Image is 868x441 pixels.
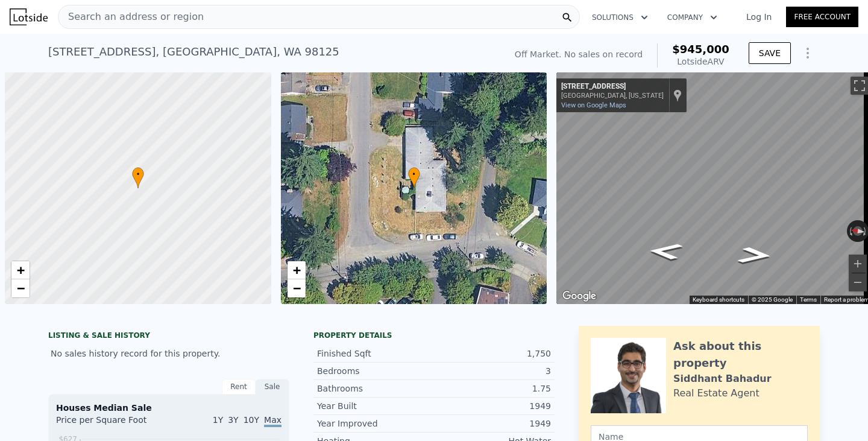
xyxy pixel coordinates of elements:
div: • [408,167,420,188]
span: $945,000 [672,43,729,56]
div: • [132,167,144,188]
div: Siddhant Bahadur [673,372,772,386]
div: [STREET_ADDRESS] [561,82,664,92]
a: Zoom in [11,261,30,279]
a: Show location on map [673,89,682,102]
span: + [17,262,25,278]
img: Google [559,288,599,304]
button: Company [658,7,727,28]
div: Sale [256,379,289,395]
a: Zoom in [288,261,306,279]
span: Max [264,415,281,427]
path: Go North, 2nd Ave NE [634,239,697,264]
div: 1.75 [434,382,551,395]
a: View on Google Maps [561,101,626,109]
div: 3 [434,365,551,377]
button: SAVE [749,42,791,64]
span: • [408,169,420,180]
path: Go South, 2nd Ave NE [723,243,787,268]
div: Year Built [317,400,434,412]
div: LISTING & SALE HISTORY [48,331,289,343]
div: Real Estate Agent [673,386,759,401]
div: Off Market. No sales on record [515,48,643,60]
a: Free Account [786,7,858,27]
div: Lotside ARV [672,56,729,68]
div: 1949 [434,400,551,412]
div: Houses Median Sale [56,402,281,414]
div: Bedrooms [317,365,434,377]
div: Price per Square Foot [56,414,169,433]
a: Terms [800,296,817,303]
a: Log In [732,11,786,23]
button: Keyboard shortcuts [693,296,744,304]
button: Rotate counterclockwise [847,220,854,242]
a: Zoom out [11,279,30,297]
span: − [292,281,300,296]
div: Year Improved [317,417,434,430]
a: Zoom out [288,279,306,297]
a: Open this area in Google Maps (opens a new window) [559,288,599,304]
span: Search an address or region [58,10,204,24]
span: 3Y [228,415,238,425]
div: [STREET_ADDRESS] , [GEOGRAPHIC_DATA] , WA 98125 [48,43,339,60]
div: 1,750 [434,347,551,360]
span: 1Y [213,415,223,425]
div: Ask about this property [673,338,808,372]
button: Show Options [796,41,820,65]
span: • [132,169,144,180]
img: Lotside [10,8,48,25]
span: © 2025 Google [752,296,793,303]
div: 1949 [434,417,551,430]
div: Rent [222,379,256,395]
div: Bathrooms [317,382,434,395]
button: Solutions [582,7,658,28]
span: 10Y [244,415,259,425]
div: [GEOGRAPHIC_DATA], [US_STATE] [561,92,664,100]
button: Zoom out [849,273,867,291]
span: − [17,281,25,296]
div: Finished Sqft [317,347,434,360]
div: Property details [313,331,555,340]
button: Zoom in [849,255,867,273]
div: No sales history record for this property. [48,343,289,364]
span: + [292,262,300,278]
